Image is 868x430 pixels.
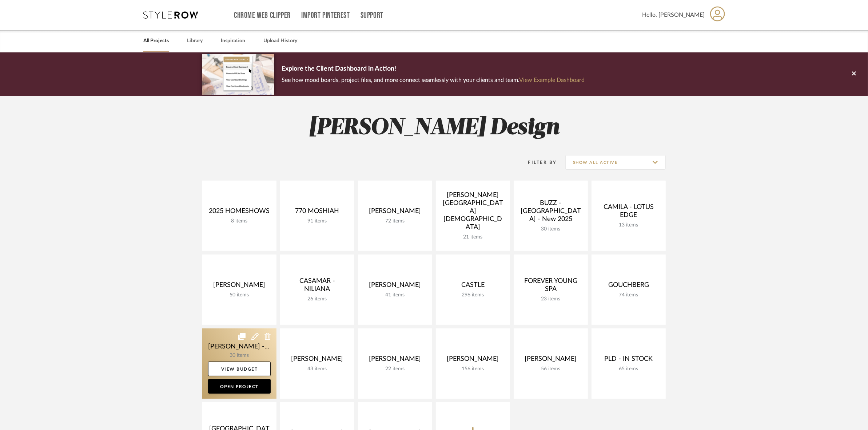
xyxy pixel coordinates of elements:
div: 8 items [208,218,271,224]
a: View Budget [208,362,271,376]
div: 23 items [519,296,582,302]
div: [PERSON_NAME][GEOGRAPHIC_DATA][DEMOGRAPHIC_DATA] [442,191,504,234]
p: See how mood boards, project files, and more connect seamlessly with your clients and team. [282,75,585,85]
a: Chrome Web Clipper [234,12,291,19]
div: [PERSON_NAME] [364,355,426,366]
div: 43 items [286,366,349,372]
div: 65 items [597,366,660,372]
div: [PERSON_NAME] [519,355,582,366]
a: Support [361,12,383,19]
a: View Example Dashboard [519,77,585,83]
h2: [PERSON_NAME] Design [172,114,696,142]
div: 74 items [597,292,660,298]
div: FOREVER YOUNG SPA [519,277,582,296]
div: 156 items [442,366,504,372]
div: 770 MOSHIAH [286,207,349,218]
a: All Projects [143,36,169,46]
div: 50 items [208,292,271,298]
a: Open Project [208,379,271,394]
div: 296 items [442,292,504,298]
div: CAMILA - LOTUS EDGE [597,203,660,222]
a: Upload History [263,36,297,46]
div: 30 items [519,226,582,232]
div: 72 items [364,218,426,224]
div: 22 items [364,366,426,372]
span: Hello, [PERSON_NAME] [642,11,705,19]
a: Import Pinterest [301,12,350,19]
div: 13 items [597,222,660,228]
div: 56 items [519,366,582,372]
div: 26 items [286,296,349,302]
p: Explore the Client Dashboard in Action! [282,63,585,75]
img: d5d033c5-7b12-40c2-a960-1ecee1989c38.png [202,54,274,94]
div: 2025 HOMESHOWS [208,207,271,218]
a: Inspiration [221,36,245,46]
div: [PERSON_NAME] [208,281,271,292]
div: Filter By [519,159,557,166]
div: PLD - IN STOCK [597,355,660,366]
div: [PERSON_NAME] [364,281,426,292]
div: 41 items [364,292,426,298]
div: BUZZ - [GEOGRAPHIC_DATA] - New 2025 [519,199,582,226]
div: GOUCHBERG [597,281,660,292]
div: 91 items [286,218,349,224]
a: Library [187,36,203,46]
div: CASTLE [442,281,504,292]
div: [PERSON_NAME] [442,355,504,366]
div: [PERSON_NAME] [364,207,426,218]
div: 21 items [442,234,504,240]
div: [PERSON_NAME] [286,355,349,366]
div: CASAMAR - NILIANA [286,277,349,296]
